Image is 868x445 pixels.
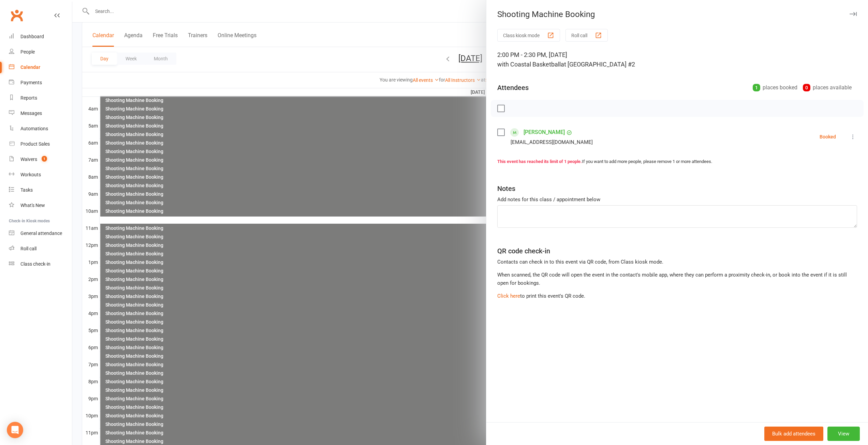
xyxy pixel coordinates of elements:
[497,293,520,299] a: Click here
[8,7,25,24] a: Clubworx
[9,75,72,90] a: Payments
[9,29,72,44] a: Dashboard
[497,195,857,204] div: Add notes for this class / appointment below
[497,258,857,300] div: to print this event's QR code.
[20,141,50,147] div: Product Sales
[497,246,550,256] div: QR code check-in
[20,187,33,193] div: Tasks
[524,127,565,138] a: [PERSON_NAME]
[803,83,852,92] div: places available
[820,134,836,139] div: Booked
[9,106,72,121] a: Messages
[497,258,857,266] div: Contacts can check in to this event via QR code, from Class kiosk mode.
[827,427,860,441] button: View
[20,231,62,236] div: General attendance
[20,110,42,116] div: Messages
[497,83,529,92] div: Attendees
[511,138,593,147] div: [EMAIL_ADDRESS][DOMAIN_NAME]
[9,136,72,152] a: Product Sales
[497,158,857,165] div: If you want to add more people, please remove 1 or more attendees.
[20,95,37,101] div: Reports
[20,49,35,55] div: People
[9,60,72,75] a: Calendar
[20,203,45,208] div: What's New
[7,422,23,438] div: Open Intercom Messenger
[20,80,42,85] div: Payments
[20,172,41,177] div: Workouts
[20,64,40,70] div: Calendar
[565,29,608,42] button: Roll call
[9,182,72,198] a: Tasks
[20,261,50,267] div: Class check-in
[20,126,48,131] div: Automations
[9,241,72,256] a: Roll call
[9,90,72,106] a: Reports
[9,121,72,136] a: Automations
[753,83,797,92] div: places booked
[497,271,857,287] div: When scanned, the QR code will open the event in the contact's mobile app, where they can perform...
[497,61,561,68] span: with Coastal Basketball
[497,29,560,42] button: Class kiosk mode
[497,159,582,164] strong: This event has reached its limit of 1 people.
[9,226,72,241] a: General attendance kiosk mode
[497,184,515,193] div: Notes
[20,34,44,39] div: Dashboard
[42,156,47,162] span: 1
[9,256,72,272] a: Class kiosk mode
[9,152,72,167] a: Waivers 1
[9,198,72,213] a: What's New
[497,50,857,69] div: 2:00 PM - 2:30 PM, [DATE]
[561,61,635,68] span: at [GEOGRAPHIC_DATA] #2
[9,167,72,182] a: Workouts
[764,427,823,441] button: Bulk add attendees
[20,157,37,162] div: Waivers
[803,84,810,91] div: 0
[753,84,760,91] div: 1
[486,10,868,19] div: Shooting Machine Booking
[9,44,72,60] a: People
[20,246,36,251] div: Roll call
